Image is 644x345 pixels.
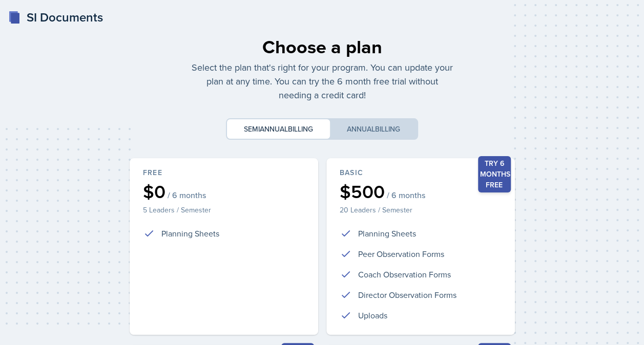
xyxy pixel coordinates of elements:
p: Coach Observation Forms [358,268,451,281]
div: Choose a plan [191,33,453,60]
p: 5 Leaders / Semester [143,205,305,215]
span: billing [288,124,313,134]
span: billing [375,124,400,134]
p: Director Observation Forms [358,289,456,301]
p: Peer Observation Forms [358,248,444,260]
span: / 6 months [387,190,425,200]
div: Basic [340,167,502,178]
div: $0 [143,182,305,201]
span: / 6 months [168,190,206,200]
p: 20 Leaders / Semester [340,205,502,215]
a: SI Documents [8,8,103,27]
div: Try 6 months free [478,156,511,192]
p: Uploads [358,309,387,321]
p: Planning Sheets [358,227,416,240]
button: Semiannualbilling [227,119,330,139]
div: $500 [340,182,502,201]
button: Annualbilling [330,119,417,139]
p: Select the plan that's right for your program. You can update your plan at any time. You can try ... [191,60,453,102]
p: Planning Sheets [161,227,219,240]
div: Free [143,167,305,178]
